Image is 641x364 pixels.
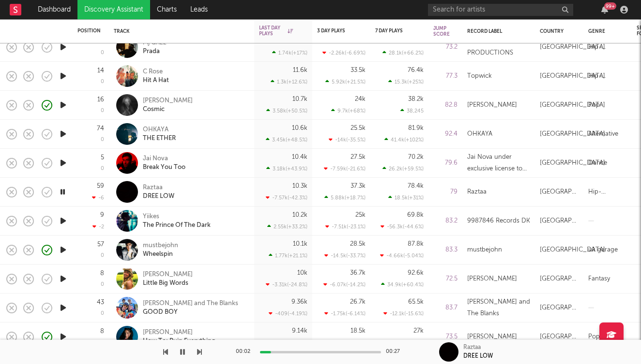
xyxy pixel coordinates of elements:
a: OHKAYATHE ETHER [143,126,176,143]
a: [PERSON_NAME]Cosmic [143,97,193,114]
input: Search for artists [428,4,573,16]
a: mustbejohnWheelspin [143,241,178,259]
div: 83.3 [433,244,458,256]
div: -2 [92,224,104,230]
div: 00:27 [386,346,405,358]
div: 65.5k [408,299,424,305]
div: -6.07k ( -14.2 % ) [323,281,366,288]
div: 10.6k [292,125,307,131]
div: 34.9k ( +60.4 % ) [381,281,424,288]
div: OHKAYA [467,128,492,140]
a: [PERSON_NAME]Little Big Words [143,270,193,288]
div: 83.2 [433,215,458,227]
div: [GEOGRAPHIC_DATA] [540,302,579,314]
div: Cosmic [143,105,193,114]
div: 10.7k [292,96,307,102]
div: 82.8 [433,99,458,111]
div: 8 [100,328,104,335]
div: 73.2 [433,42,458,53]
div: -409 ( -4.19 % ) [269,310,307,317]
div: -1.75k ( -6.14 % ) [324,310,366,317]
div: Jai Nova [143,154,185,163]
div: Jai Nova under exclusive license to The Cosmology Group. [467,152,530,175]
div: Country [540,28,574,34]
div: 10k [297,270,307,276]
div: C Rose [143,68,169,76]
div: OHKAYA [143,126,176,134]
div: 9.7k ( +68 % ) [331,108,366,114]
div: THE ETHER [143,134,176,143]
div: 10k ( +118 % ) [332,339,366,346]
div: 92.6k [408,270,424,276]
div: Pop [588,331,600,343]
div: 99 + [604,2,616,10]
div: 3.58k ( +50.5 % ) [266,108,307,114]
div: [GEOGRAPHIC_DATA] [540,157,605,169]
div: How To: Ruin Everything [143,337,215,346]
div: Break You Too [143,163,185,172]
div: 87.8k [408,241,424,247]
div: 59 [97,183,104,189]
div: Prada [143,47,167,56]
div: Pop [588,99,600,111]
div: 14 [97,68,104,74]
div: 28.1k ( +66.2 % ) [382,50,424,56]
div: 0 [101,50,104,56]
div: Position [77,28,101,34]
div: [GEOGRAPHIC_DATA] [540,244,605,256]
div: 26,956 [400,339,424,346]
div: 7 Day Plays [375,28,409,34]
div: 9987846 Records DK [467,215,530,227]
div: 4.46k ( +95.2 % ) [265,339,307,346]
div: Dance [588,157,607,169]
div: -4.66k ( -5.04 % ) [380,252,424,259]
div: Last Day Plays [259,25,293,37]
a: RaztaaDREE LOW [143,183,174,201]
div: -12.1k ( -15.6 % ) [383,310,424,317]
div: 27k [413,328,424,334]
div: Hip-Hop/Rap [588,42,627,53]
div: Track [114,28,244,34]
div: 9 [100,212,104,218]
div: 26.7k [350,299,366,305]
div: [GEOGRAPHIC_DATA] [540,215,579,227]
div: 43 [97,299,104,306]
div: 9.14k [292,328,307,334]
div: 24k [355,96,366,102]
div: 0 [101,311,104,316]
div: 0 [101,108,104,113]
div: 25.5k [351,125,366,131]
div: -14k ( -35.5 % ) [329,137,366,143]
div: 70.2k [408,154,424,160]
div: 16 [97,97,104,103]
div: 36.7k [350,270,366,276]
div: 25k [355,212,366,218]
div: Little Big Words [143,279,193,288]
div: mustbejohn [467,244,502,256]
div: MJ GRIZZ PRODUCTIONS [467,36,530,59]
div: 41.4k ( +102 % ) [384,137,424,143]
div: 5.92k ( +21.5 % ) [325,79,366,85]
div: [PERSON_NAME] and The Blanks [467,296,530,320]
div: Hip-Hop/Rap [588,186,627,198]
div: 1.74k ( +17 % ) [272,50,307,56]
div: 26.2k ( +59.5 % ) [382,166,424,172]
div: 38,245 [400,108,424,114]
div: Topwick [467,70,492,82]
div: Hip-Hop/Rap [588,70,627,82]
div: 15.3k ( +25 % ) [388,79,424,85]
a: [PERSON_NAME] and The BlanksGOOD BOY [143,299,238,317]
div: Raztaa [143,183,174,192]
div: -6 [92,195,104,201]
div: [PERSON_NAME] [467,273,517,285]
div: [GEOGRAPHIC_DATA] [540,331,579,343]
div: 00:02 [236,346,255,358]
div: -2.26k ( -6.69 % ) [322,50,366,56]
div: 18.5k ( +31 % ) [388,195,424,201]
div: 79.6 [433,157,458,169]
div: [GEOGRAPHIC_DATA] [540,273,579,285]
div: [PERSON_NAME] [143,328,215,337]
a: [PERSON_NAME]How To: Ruin Everything [143,328,215,346]
div: [PERSON_NAME] [467,331,517,343]
div: 11.6k [293,67,307,73]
